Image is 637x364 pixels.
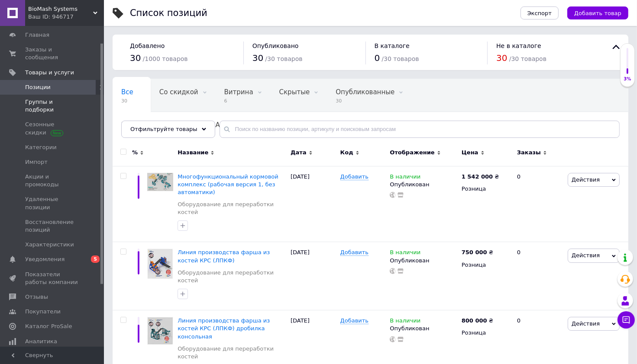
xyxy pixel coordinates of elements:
span: Действия [572,320,600,327]
span: Дата [291,149,307,156]
a: Многофункциональный кормовой комплекс (рабочая версия 1, без автоматики) [178,173,278,195]
span: Позиции [25,83,51,91]
span: Категории [25,144,57,151]
a: Линия производства фарша из костей КРС (ЛПКФ) дробилка консольная [178,317,270,339]
span: Характеристики [25,241,74,249]
span: Все [121,88,133,96]
span: Не в каталоге [496,42,541,49]
span: BioMash Systems [28,5,93,13]
span: Скрытые [279,88,310,96]
span: Группы и подборки [25,98,80,114]
span: 0 [375,53,380,63]
span: Аналитика [25,338,57,345]
div: ₴ [462,173,499,181]
span: Название [178,149,208,156]
span: Добавить [340,317,369,324]
div: 0 [512,166,566,242]
div: Розница [462,261,510,269]
a: Оборудование для переработки костей [178,201,286,216]
span: Добавить [340,173,369,180]
span: Уведомления [25,255,65,263]
div: 0 [512,242,566,310]
span: Код [340,149,353,156]
span: Добавить [340,249,369,256]
button: Чат с покупателем [618,311,635,329]
span: Отзывы [25,293,48,301]
span: Акции и промокоды [25,173,80,188]
span: Отображение [390,149,434,156]
span: / 30 товаров [509,55,546,62]
span: Действия [572,176,600,183]
span: 5 [91,255,100,263]
span: Заказы [517,149,541,156]
div: [DATE] [288,166,338,242]
span: / 30 товаров [265,55,302,62]
div: Розница [462,329,510,337]
span: Импорт [25,158,48,166]
b: 750 000 [462,249,487,255]
a: Линия производства фарша из костей КРС (ЛПКФ) [178,249,270,263]
span: 30 [336,98,394,104]
span: Действия [572,252,600,259]
input: Поиск по названию позиции, артикулу и поисковым запросам [220,121,620,138]
img: Многофункциональный кормовой комплекс (рабочая версия 1, без автоматики) [147,173,173,191]
span: Опубликованные [336,88,394,96]
span: Показатели работы компании [25,271,80,286]
b: 800 000 [462,317,487,324]
span: Восстановление позиций [25,218,80,234]
div: Ваш ID: 946717 [28,13,104,21]
span: Опубликовано [252,42,299,49]
span: Покупатели [25,308,61,316]
span: 30 [130,53,141,63]
button: Экспорт [521,6,559,19]
span: В наличии [390,173,420,182]
div: Опубликован [390,257,457,265]
span: Цена [462,149,479,156]
div: ₴ [462,249,493,256]
div: 3% [621,76,634,82]
div: [DATE] [288,242,338,310]
span: Каталог ProSale [25,322,72,330]
span: Удаленные позиции [25,195,80,211]
button: Добавить товар [567,6,628,19]
span: Сезонные скидки [25,121,80,136]
img: Линия производства фарша из костей КРС (ЛПКФ) дробилка консольная [147,317,173,345]
span: % [132,149,138,156]
span: Добавлено [130,42,165,49]
a: Оборудование для переработки костей [178,345,286,361]
img: Линия производства фарша из костей КРС (ЛПКФ) [147,249,173,279]
span: Заказы и сообщения [25,46,80,61]
span: Не показываются в [GEOGRAPHIC_DATA]... [121,121,264,129]
span: 30 [252,53,263,63]
span: Отфильтруйте товары [130,126,197,132]
b: 1 542 000 [462,173,493,180]
span: Товары и услуги [25,69,74,77]
div: Опубликован [390,181,457,188]
span: 30 [496,53,507,63]
span: Экспорт [527,10,552,16]
div: Опубликован [390,325,457,332]
span: В наличии [390,317,420,326]
div: ₴ [462,317,493,325]
span: В каталоге [375,42,410,49]
span: Главная [25,31,49,39]
div: Не показываются в Каталоге ProSale [113,112,281,145]
span: Добавить товар [574,10,621,16]
span: 30 [121,98,133,104]
a: Оборудование для переработки костей [178,269,286,284]
span: Со скидкой [159,88,198,96]
span: / 30 товаров [382,55,419,62]
span: В наличии [390,249,420,258]
span: / 1000 товаров [143,55,188,62]
div: Список позиций [130,9,207,18]
span: 6 [224,98,253,104]
span: Витрина [224,88,253,96]
div: Розница [462,185,510,193]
